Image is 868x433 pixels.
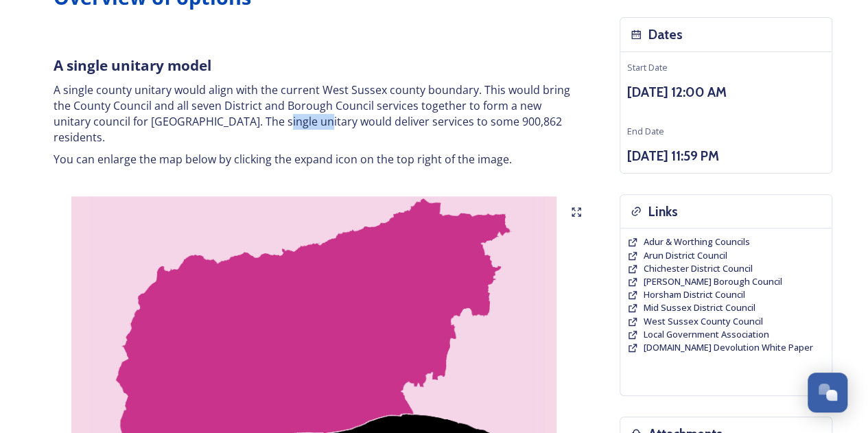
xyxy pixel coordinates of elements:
[644,262,753,275] a: Chichester District Council
[644,341,813,354] a: [DOMAIN_NAME] Devolution White Paper
[644,235,750,248] span: Adur & Worthing Councils
[54,56,211,75] strong: A single unitary model
[54,82,575,145] p: A single county unitary would align with the current West Sussex county boundary. This would brin...
[54,152,575,167] p: You can enlarge the map below by clicking the expand icon on the top right of the image.
[644,328,769,341] a: Local Government Association
[644,315,763,327] span: West Sussex County Council
[644,288,745,301] span: Horsham District Council
[648,202,678,222] h3: Links
[644,275,782,288] a: [PERSON_NAME] Borough Council
[644,301,755,314] a: Mid Sussex District Council
[644,315,763,328] a: West Sussex County Council
[644,301,755,314] span: Mid Sussex District Council
[627,61,668,73] span: Start Date
[644,288,745,301] a: Horsham District Council
[644,328,769,340] span: Local Government Association
[644,249,727,262] a: Arun District Council
[648,25,683,45] h3: Dates
[627,125,664,137] span: End Date
[627,146,825,166] h3: [DATE] 11:59 PM
[644,249,727,261] span: Arun District Council
[808,373,847,412] button: Open Chat
[644,235,750,248] a: Adur & Worthing Councils
[627,82,825,102] h3: [DATE] 12:00 AM
[644,262,753,274] span: Chichester District Council
[644,341,813,353] span: [DOMAIN_NAME] Devolution White Paper
[644,275,782,288] span: [PERSON_NAME] Borough Council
